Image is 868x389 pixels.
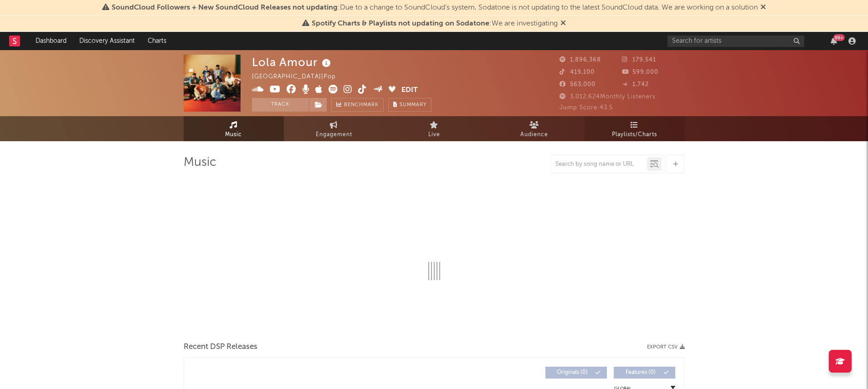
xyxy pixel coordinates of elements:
[225,129,242,140] span: Music
[73,32,141,50] a: Discovery Assistant
[833,34,845,41] div: 99 +
[384,116,484,141] a: Live
[622,82,649,87] span: 1,742
[344,100,379,111] span: Benchmark
[252,98,309,112] button: Track
[585,116,685,141] a: Playlists/Charts
[312,20,558,27] span: : We are investigating
[560,69,595,75] span: 419,100
[560,105,613,111] span: Jump Score: 43.5
[668,36,804,47] input: Search for artists
[184,116,284,141] a: Music
[622,69,658,75] span: 599,000
[141,32,173,50] a: Charts
[284,116,384,141] a: Engagement
[331,98,384,112] a: Benchmark
[831,37,837,45] button: 99+
[647,344,685,350] button: Export CSV
[184,342,257,353] span: Recent DSP Releases
[484,116,585,141] a: Audience
[612,129,657,140] span: Playlists/Charts
[252,55,333,70] div: Lola Amour
[560,20,566,27] span: Dismiss
[560,82,596,87] span: 563,000
[428,129,440,140] span: Live
[545,367,607,379] button: Originals(0)
[551,370,593,375] span: Originals ( 0 )
[622,57,656,63] span: 179,541
[520,129,548,140] span: Audience
[29,32,73,50] a: Dashboard
[560,94,656,100] span: 3,012,624 Monthly Listeners
[620,370,662,375] span: Features ( 0 )
[614,367,675,379] button: Features(0)
[551,161,647,168] input: Search by song name or URL
[401,85,418,96] button: Edit
[388,98,431,112] button: Summary
[316,129,352,140] span: Engagement
[400,102,426,107] span: Summary
[112,4,758,11] span: : Due to a change to SoundCloud's system, Sodatone is not updating to the latest SoundCloud data....
[252,72,346,82] div: [GEOGRAPHIC_DATA] | Pop
[560,57,601,63] span: 1,896,368
[312,20,489,27] span: Spotify Charts & Playlists not updating on Sodatone
[760,4,766,11] span: Dismiss
[112,4,338,11] span: SoundCloud Followers + New SoundCloud Releases not updating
